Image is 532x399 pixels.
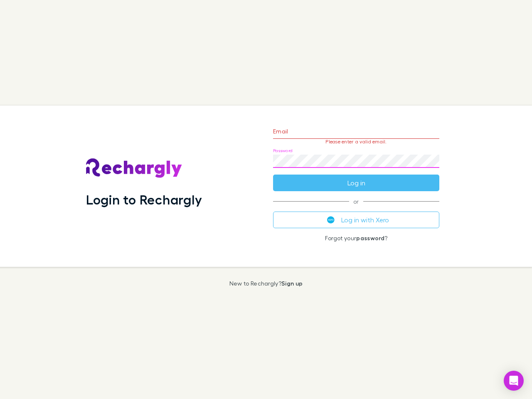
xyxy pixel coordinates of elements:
[86,158,182,178] img: Rechargly's Logo
[273,212,439,228] button: Log in with Xero
[504,371,524,391] div: Open Intercom Messenger
[281,280,303,287] a: Sign up
[273,148,293,154] label: Password
[327,216,335,224] img: Xero's logo
[273,139,439,145] p: Please enter a valid email.
[229,280,303,287] p: New to Rechargly?
[356,234,384,241] a: password
[273,235,439,241] p: Forgot your ?
[86,192,202,207] h1: Login to Rechargly
[273,175,439,191] button: Log in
